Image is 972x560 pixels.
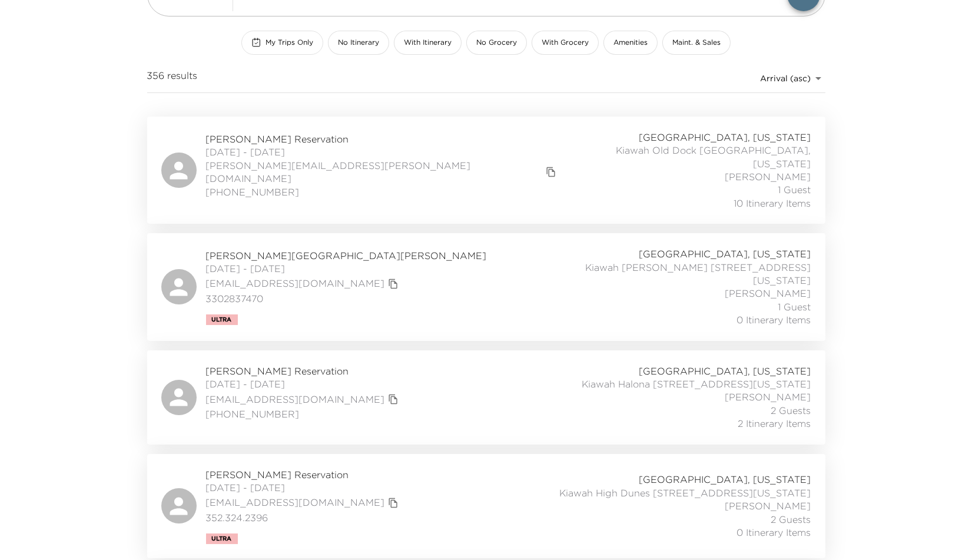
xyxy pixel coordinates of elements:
[778,183,811,196] span: 1 Guest
[761,73,811,84] span: Arrival (asc)
[206,496,385,509] a: [EMAIL_ADDRESS][DOMAIN_NAME]
[206,249,487,262] span: [PERSON_NAME][GEOGRAPHIC_DATA][PERSON_NAME]
[771,404,811,417] span: 2 Guests
[147,350,825,445] a: [PERSON_NAME] Reservation[DATE] - [DATE][EMAIL_ADDRESS][DOMAIN_NAME]copy primary member email[PHO...
[734,197,811,210] span: 10 Itinerary Items
[338,38,379,48] span: No Itinerary
[476,38,517,48] span: No Grocery
[206,407,402,420] span: [PHONE_NUMBER]
[385,495,402,511] button: copy primary member email
[206,393,385,406] a: [EMAIL_ADDRESS][DOMAIN_NAME]
[778,300,811,313] span: 1 Guest
[206,511,402,524] span: 352.324.2396
[639,473,811,486] span: [GEOGRAPHIC_DATA], [US_STATE]
[725,170,811,183] span: [PERSON_NAME]
[551,261,811,287] span: Kiawah [PERSON_NAME] [STREET_ADDRESS][US_STATE]
[466,31,527,55] button: No Grocery
[404,38,452,48] span: With Itinerary
[662,31,731,55] button: Maint. & Sales
[206,292,487,305] span: 3302837470
[206,468,402,481] span: [PERSON_NAME] Reservation
[559,144,811,170] span: Kiawah Old Dock [GEOGRAPHIC_DATA], [US_STATE]
[738,417,811,430] span: 2 Itinerary Items
[639,247,811,260] span: [GEOGRAPHIC_DATA], [US_STATE]
[725,287,811,300] span: [PERSON_NAME]
[206,277,385,290] a: [EMAIL_ADDRESS][DOMAIN_NAME]
[147,233,825,340] a: [PERSON_NAME][GEOGRAPHIC_DATA][PERSON_NAME][DATE] - [DATE][EMAIL_ADDRESS][DOMAIN_NAME]copy primar...
[206,365,402,377] span: [PERSON_NAME] Reservation
[603,31,658,55] button: Amenities
[206,145,560,158] span: [DATE] - [DATE]
[206,132,560,145] span: [PERSON_NAME] Reservation
[212,535,232,542] span: Ultra
[385,276,402,292] button: copy primary member email
[212,316,232,323] span: Ultra
[725,390,811,403] span: [PERSON_NAME]
[147,454,825,558] a: [PERSON_NAME] Reservation[DATE] - [DATE][EMAIL_ADDRESS][DOMAIN_NAME]copy primary member email352....
[639,365,811,377] span: [GEOGRAPHIC_DATA], [US_STATE]
[266,38,313,48] span: My Trips Only
[147,69,198,88] span: 356 results
[542,38,589,48] span: With Grocery
[394,31,462,55] button: With Itinerary
[771,513,811,526] span: 2 Guests
[206,185,560,198] span: [PHONE_NUMBER]
[639,131,811,144] span: [GEOGRAPHIC_DATA], [US_STATE]
[385,391,402,407] button: copy primary member email
[582,377,811,390] span: Kiawah Halona [STREET_ADDRESS][US_STATE]
[206,159,543,185] a: [PERSON_NAME][EMAIL_ADDRESS][PERSON_NAME][DOMAIN_NAME]
[328,31,389,55] button: No Itinerary
[206,377,402,390] span: [DATE] - [DATE]
[206,262,487,275] span: [DATE] - [DATE]
[543,164,559,180] button: copy primary member email
[737,313,811,326] span: 0 Itinerary Items
[241,31,323,55] button: My Trips Only
[613,38,648,48] span: Amenities
[206,481,402,494] span: [DATE] - [DATE]
[147,117,825,224] a: [PERSON_NAME] Reservation[DATE] - [DATE][PERSON_NAME][EMAIL_ADDRESS][PERSON_NAME][DOMAIN_NAME]cop...
[560,486,811,499] span: Kiawah High Dunes [STREET_ADDRESS][US_STATE]
[725,499,811,512] span: [PERSON_NAME]
[532,31,599,55] button: With Grocery
[737,526,811,539] span: 0 Itinerary Items
[672,38,721,48] span: Maint. & Sales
